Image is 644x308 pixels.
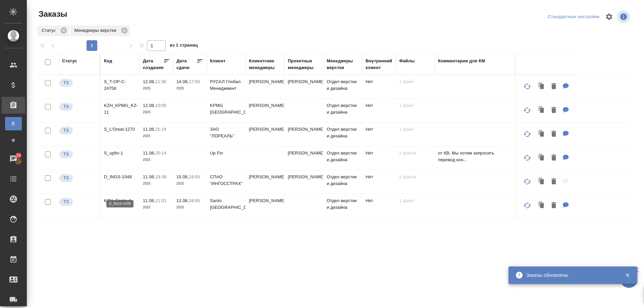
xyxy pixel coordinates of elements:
[143,204,170,211] p: 2025
[284,123,323,146] td: [PERSON_NAME]
[37,9,67,19] span: Заказы
[519,102,535,118] button: Обновить
[519,174,535,190] button: Обновить
[366,102,392,109] p: Нет
[74,27,119,34] p: Менеджеры верстки
[104,78,136,92] p: S_T-OP-C-24758
[366,197,392,204] p: Нет
[548,104,559,117] button: Удалить
[59,78,97,87] div: Выставляет КМ при отправке заказа на расчет верстке (для тикета) или для уточнения сроков на прои...
[548,175,559,189] button: Удалить
[548,199,559,212] button: Удалить
[143,109,170,116] p: 2025
[519,150,535,166] button: Обновить
[327,126,359,139] p: Отдел верстки и дизайна
[2,150,25,167] a: 28
[155,103,166,108] p: 10:05
[155,150,166,156] p: 20:14
[548,127,559,141] button: Удалить
[143,58,163,71] div: Дата создания
[63,198,69,205] p: ТЗ
[5,117,22,130] a: В
[63,103,69,110] p: ТЗ
[246,123,284,146] td: [PERSON_NAME]
[535,175,548,189] button: Клонировать
[284,170,323,194] td: [PERSON_NAME]
[143,103,155,108] p: 12.08,
[59,174,97,183] div: Выставляет КМ при отправке заказа на расчет верстке (для тикета) или для уточнения сроков на прои...
[366,174,392,180] p: Нет
[59,197,97,206] div: Выставляет КМ при отправке заказа на расчет верстке (для тикета) или для уточнения сроков на прои...
[143,157,170,163] p: 2025
[548,151,559,165] button: Удалить
[8,120,18,127] span: В
[546,12,601,22] div: split button
[176,174,189,179] p: 15.08,
[601,9,617,25] span: Настроить таблицу
[176,204,203,211] p: 2025
[327,150,359,163] p: Отдел верстки и дизайна
[63,175,69,181] p: ТЗ
[155,174,166,179] p: 19:39
[246,75,284,99] td: [PERSON_NAME]
[12,152,25,159] span: 28
[143,198,155,203] p: 11.08,
[210,126,242,139] p: ЗАО "ЛОРЕАЛЬ"
[535,151,548,165] button: Клонировать
[176,198,189,203] p: 12.08,
[70,25,130,36] div: Менеджеры верстки
[210,150,242,157] p: Up Fin
[366,78,392,85] p: Нет
[143,85,170,92] p: 2025
[189,174,200,179] p: 19:00
[327,197,359,211] p: Отдел верстки и дизайна
[59,102,97,111] div: Выставляет КМ при отправке заказа на расчет верстке (для тикета) или для уточнения сроков на прои...
[5,134,22,147] a: Ф
[327,58,359,71] div: Менеджеры верстки
[399,197,431,204] p: 1 файл
[535,127,548,141] button: Клонировать
[62,58,77,64] div: Статус
[176,85,203,92] p: 2025
[104,150,136,157] p: S_upfin-1
[143,180,170,187] p: 2025
[143,79,155,84] p: 12.08,
[366,126,392,133] p: Нет
[526,272,615,279] div: Заказы обновлены
[399,174,431,180] p: 4 файла
[519,126,535,142] button: Обновить
[189,79,200,84] p: 17:00
[143,133,170,139] p: 2025
[210,78,242,92] p: РУСАЛ Глобал Менеджмент
[399,150,431,157] p: 2 файла
[621,272,634,278] button: Закрыть
[104,174,136,180] p: D_INGS-1048
[327,174,359,187] p: Отдел верстки и дизайна
[438,150,512,163] p: от КВ: Мы хотим запросить перевод кон...
[38,25,69,36] div: Статус
[519,197,535,213] button: Обновить
[284,146,323,170] td: [PERSON_NAME]
[246,194,284,218] td: [PERSON_NAME]
[210,102,242,116] p: KPMG [GEOGRAPHIC_DATA]
[63,151,69,158] p: ТЗ
[249,58,281,71] div: Клиентские менеджеры
[535,104,548,117] button: Клонировать
[143,127,155,132] p: 11.08,
[104,58,112,64] div: Код
[399,58,415,64] div: Файлы
[155,79,166,84] p: 11:36
[143,150,155,156] p: 11.08,
[104,102,136,116] p: KZH_KPMG_KZ-11
[617,10,631,23] span: Посмотреть информацию
[104,126,136,133] p: S_L’Oreal-1270
[176,58,197,71] div: Дата сдачи
[399,78,431,85] p: 1 файл
[535,199,548,212] button: Клонировать
[59,126,97,135] div: Выставляет КМ при отправке заказа на расчет верстке (для тикета) или для уточнения сроков на прои...
[59,150,97,159] div: Выставляет КМ при отправке заказа на расчет верстке (для тикета) или для уточнения сроков на прои...
[210,174,242,187] p: СПАО "ИНГОССТРАХ"
[399,102,431,109] p: 1 файл
[535,80,548,94] button: Клонировать
[170,41,198,51] span: из 1 страниц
